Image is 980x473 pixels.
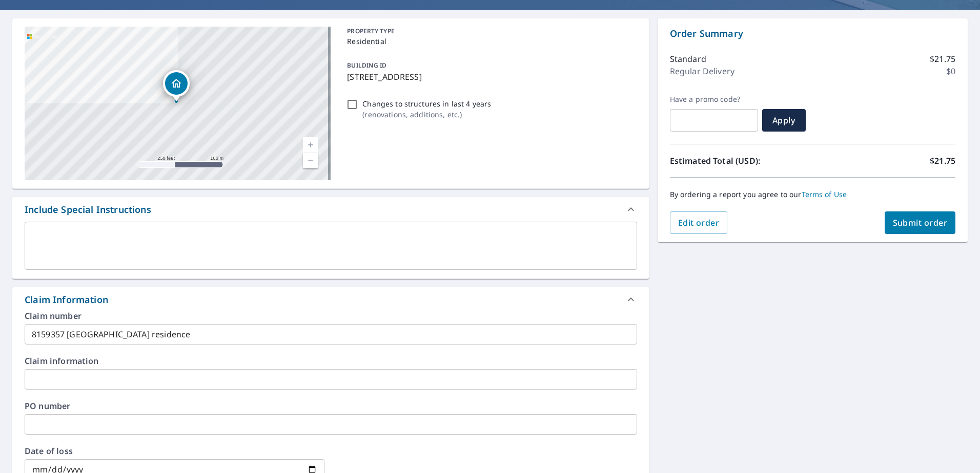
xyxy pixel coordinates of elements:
p: BUILDING ID [347,61,386,70]
span: Apply [770,115,798,126]
a: Terms of Use [802,189,847,199]
label: Claim number [25,312,637,320]
button: Apply [762,109,806,132]
button: Edit order [670,211,728,234]
p: $21.75 [930,155,955,167]
div: Claim Information [25,293,108,307]
p: $21.75 [930,53,955,65]
label: Date of loss [25,447,324,455]
p: Estimated Total (USD): [670,155,813,167]
div: Claim Information [12,287,649,312]
p: Residential [347,36,632,47]
p: Changes to structures in last 4 years [362,98,491,109]
span: Edit order [678,217,720,228]
a: Current Level 17, Zoom Out [303,153,318,168]
label: PO number [25,402,637,410]
div: Dropped pin, building 1, Residential property, 4211 126th Dr N West Palm Beach, FL 33411 [163,70,190,102]
p: $0 [946,65,955,77]
label: Have a promo code? [670,95,758,104]
div: Include Special Instructions [25,203,151,217]
p: PROPERTY TYPE [347,27,632,36]
div: Include Special Instructions [12,197,649,222]
p: By ordering a report you agree to our [670,190,955,199]
a: Current Level 17, Zoom In [303,137,318,153]
p: Regular Delivery [670,65,734,77]
span: Submit order [893,217,948,228]
p: Order Summary [670,27,955,40]
label: Claim information [25,357,637,365]
button: Submit order [885,211,956,234]
p: ( renovations, additions, etc. ) [362,109,491,120]
p: [STREET_ADDRESS] [347,71,632,83]
p: Standard [670,53,706,65]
